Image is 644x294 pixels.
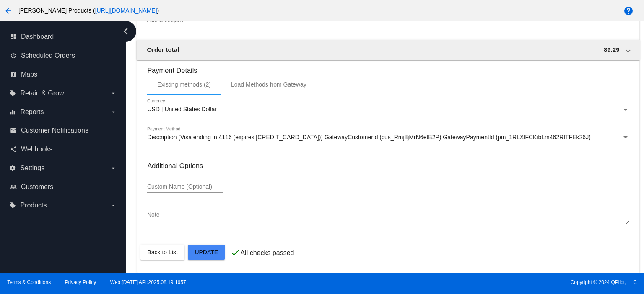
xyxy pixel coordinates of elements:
span: Maps [21,71,37,78]
a: people_outline Customers [10,180,117,194]
span: USD | United States Dollar [147,106,216,112]
mat-select: Payment Method [147,134,629,141]
span: [PERSON_NAME] Products ( ) [18,7,159,14]
i: chevron_left [119,25,132,38]
span: Order total [147,46,179,53]
i: local_offer [9,202,16,209]
a: share Webhooks [10,143,117,156]
span: Dashboard [21,33,54,41]
i: dashboard [10,33,17,40]
i: arrow_drop_down [110,165,117,171]
span: Update [195,249,218,256]
i: map [10,71,17,78]
span: Reports [20,108,44,116]
i: arrow_drop_down [110,109,117,115]
a: update Scheduled Orders [10,49,117,62]
mat-select: Currency [147,106,629,113]
span: Retain & Grow [20,89,64,97]
a: Terms & Conditions [7,279,51,285]
button: Update [188,245,225,260]
input: Custom Name (Optional) [147,184,223,190]
span: Scheduled Orders [21,52,75,59]
span: Copyright © 2024 QPilot, LLC [329,279,637,285]
span: Products [20,202,47,209]
span: Customer Notifications [21,127,88,134]
i: update [10,52,17,59]
mat-icon: arrow_back [3,6,13,16]
i: arrow_drop_down [110,202,117,209]
h3: Payment Details [147,60,629,74]
a: email Customer Notifications [10,124,117,137]
i: local_offer [9,90,16,97]
div: Existing methods (2) [157,81,211,88]
i: settings [9,165,16,171]
i: arrow_drop_down [110,90,117,97]
i: email [10,127,17,134]
mat-icon: help [623,6,634,16]
div: Load Methods from Gateway [231,81,306,88]
i: share [10,146,17,153]
p: All checks passed [240,249,294,257]
mat-icon: check [230,248,240,258]
span: Description (Visa ending in 4116 (expires [CREDIT_CARD_DATA])) GatewayCustomerId (cus_Rmj8jMrN6et... [147,134,590,141]
span: Back to List [147,249,177,256]
span: 89.29 [604,46,620,53]
a: [URL][DOMAIN_NAME] [95,7,157,14]
mat-expansion-panel-header: Order total 89.29 [137,40,639,60]
i: people_outline [10,184,17,190]
a: Web:[DATE] API:2025.08.19.1657 [110,279,186,285]
h3: Additional Options [147,162,629,170]
a: Privacy Policy [65,279,96,285]
a: map Maps [10,68,117,81]
i: equalizer [9,109,16,115]
button: Back to List [140,245,184,260]
span: Customers [21,183,53,191]
span: Settings [20,164,44,172]
span: Webhooks [21,146,52,153]
a: dashboard Dashboard [10,30,117,43]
